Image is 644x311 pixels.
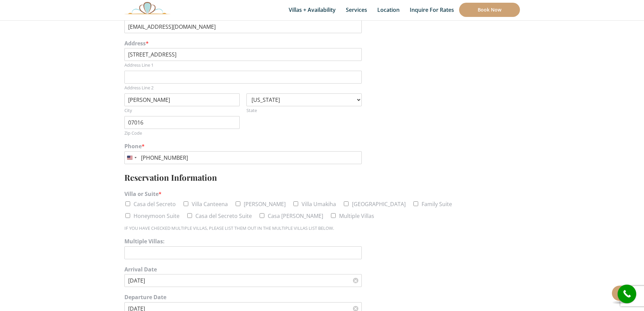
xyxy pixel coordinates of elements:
[124,85,362,91] label: Address Line 2
[124,151,139,164] button: Selected country
[246,108,362,113] label: State
[124,40,520,47] label: Address
[268,212,323,220] label: Casa [PERSON_NAME]
[195,212,252,220] label: Casa del Secreto Suite
[124,191,520,198] label: Villa or Suite
[124,151,362,164] input: Phone
[339,212,374,220] label: Multiple Villas
[192,200,228,208] label: Villa Canteena
[124,143,520,150] label: Phone
[459,3,520,17] a: Book Now
[124,238,520,245] label: Multiple Villas:
[618,285,636,303] a: call
[134,200,176,208] label: Casa del Secreto
[124,62,362,68] label: Address Line 1
[124,130,240,136] label: Zip Code
[244,200,286,208] label: [PERSON_NAME]
[124,225,520,231] div: IF YOU HAVE CHECKED MULTIPLE VILLAS, PLEASE LIST THEM OUT IN THE MULTIPLE VILLAS LIST BELOW.
[352,200,406,208] label: [GEOGRAPHIC_DATA]
[619,286,635,302] i: call
[124,108,240,113] label: City
[124,266,520,273] label: Arrival Date
[124,294,520,301] label: Departure Date
[124,2,170,14] img: Awesome Logo
[124,171,520,184] h3: Reservation Information
[353,278,358,283] a: Clear Date
[134,212,180,220] label: Honeymoon Suite
[302,200,336,208] label: Villa Umakiha
[422,200,452,208] label: Family Suite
